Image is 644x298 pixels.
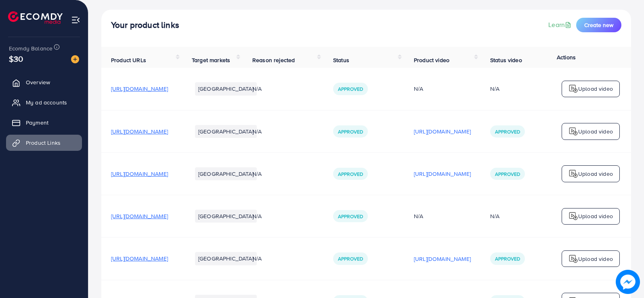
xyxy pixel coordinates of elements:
a: My ad accounts [6,94,82,110]
span: [URL][DOMAIN_NAME] [111,127,168,135]
p: Upload video [578,254,613,264]
a: Payment [6,115,82,131]
li: [GEOGRAPHIC_DATA] [195,210,257,223]
div: N/A [414,85,471,93]
span: Actions [557,53,576,61]
span: Product video [414,56,449,64]
p: [URL][DOMAIN_NAME] [414,169,471,179]
li: [GEOGRAPHIC_DATA] [195,252,257,265]
span: N/A [252,254,262,263]
span: N/A [252,170,262,178]
span: Create new [584,21,613,29]
span: My ad accounts [26,98,67,106]
p: Upload video [578,169,613,179]
p: Upload video [578,84,613,94]
li: [GEOGRAPHIC_DATA] [195,82,257,95]
span: Approved [338,171,363,177]
span: $30 [9,53,23,65]
a: Product Links [6,135,82,151]
li: [GEOGRAPHIC_DATA] [195,167,257,180]
span: N/A [252,85,262,93]
a: Overview [6,74,82,90]
img: logo [568,254,578,264]
img: image [616,270,640,294]
span: Product URLs [111,56,146,64]
span: Approved [338,85,363,92]
span: Approved [338,213,363,220]
span: N/A [252,127,262,135]
img: menu [71,15,80,25]
span: [URL][DOMAIN_NAME] [111,254,168,263]
p: [URL][DOMAIN_NAME] [414,127,471,136]
a: Learn [548,20,573,29]
span: [URL][DOMAIN_NAME] [111,85,168,93]
div: N/A [490,212,499,220]
span: Ecomdy Balance [9,44,52,52]
span: Product Links [26,139,61,147]
img: logo [8,11,63,24]
img: logo [568,211,578,221]
button: Create new [576,18,621,32]
span: Approved [338,128,363,135]
p: Upload video [578,211,613,221]
div: N/A [490,85,499,93]
li: [GEOGRAPHIC_DATA] [195,125,257,138]
span: Target markets [192,56,230,64]
span: Payment [26,119,48,127]
span: [URL][DOMAIN_NAME] [111,212,168,220]
span: Approved [495,255,520,262]
span: N/A [252,212,262,220]
span: Approved [495,171,520,177]
img: image [71,55,79,63]
span: [URL][DOMAIN_NAME] [111,170,168,178]
span: Approved [495,128,520,135]
h4: Your product links [111,20,179,30]
span: Status video [490,56,522,64]
div: N/A [414,212,471,220]
img: logo [568,84,578,94]
span: Overview [26,78,50,86]
span: Status [333,56,349,64]
p: [URL][DOMAIN_NAME] [414,254,471,264]
img: logo [568,127,578,136]
p: Upload video [578,127,613,136]
img: logo [568,169,578,179]
span: Reason rejected [252,56,295,64]
span: Approved [338,255,363,262]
